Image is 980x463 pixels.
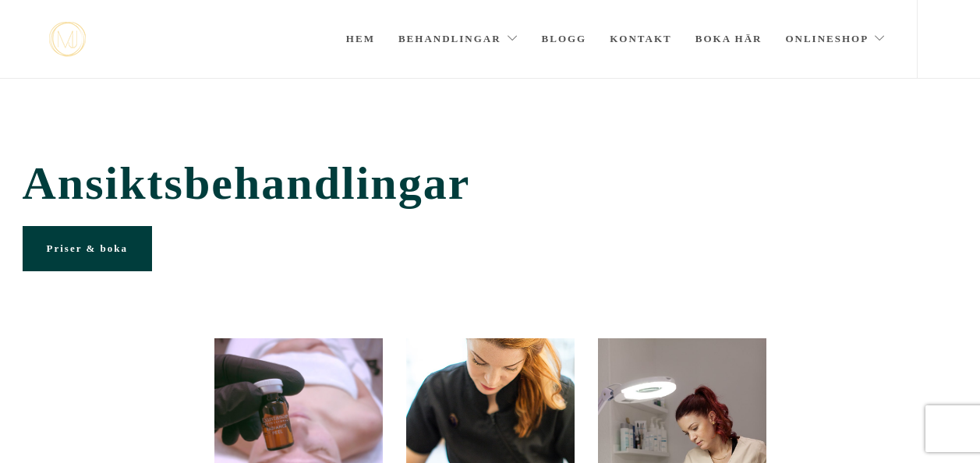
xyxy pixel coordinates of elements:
[23,157,958,210] span: Ansiktsbehandlingar
[49,22,86,57] img: mjstudio
[49,22,86,57] a: mjstudio mjstudio mjstudio
[23,226,152,271] a: Priser & boka
[47,242,128,254] span: Priser & boka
